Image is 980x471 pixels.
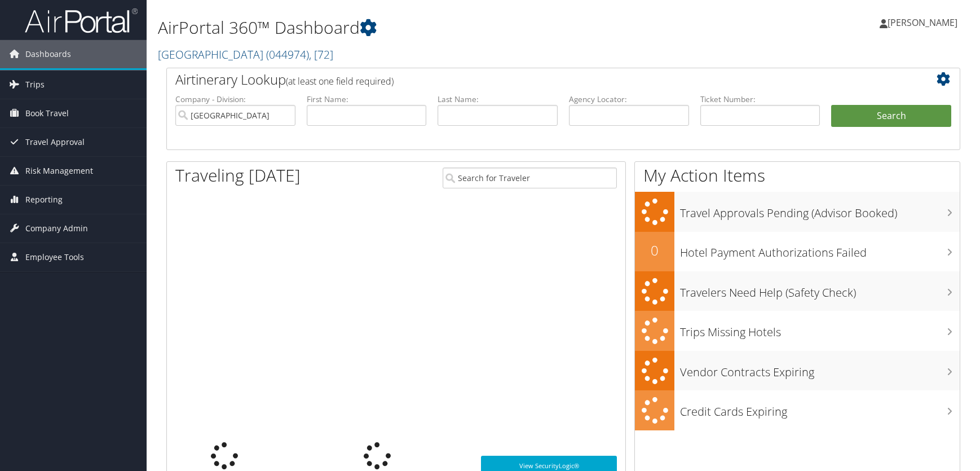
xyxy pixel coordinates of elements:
button: Search [831,105,951,127]
h3: Vendor Contracts Expiring [680,359,960,380]
a: Credit Cards Expiring [635,390,960,430]
a: Vendor Contracts Expiring [635,351,960,391]
span: Book Travel [25,99,69,127]
span: Travel Approval [25,128,85,156]
h2: Airtinerary Lookup [175,70,885,89]
h1: Traveling [DATE] [175,164,301,187]
label: Ticket Number: [700,94,820,105]
a: [PERSON_NAME] [880,6,969,39]
a: [GEOGRAPHIC_DATA] [158,47,333,62]
span: Risk Management [25,157,93,185]
a: Trips Missing Hotels [635,311,960,351]
h1: AirPortal 360™ Dashboard [158,16,699,39]
label: Agency Locator: [569,94,689,105]
span: ( 044974 ) [266,47,309,62]
span: Trips [25,71,45,99]
a: 0Hotel Payment Authorizations Failed [635,232,960,271]
span: Employee Tools [25,243,84,271]
h3: Travel Approvals Pending (Advisor Booked) [680,200,960,221]
img: airportal-logo.png [25,7,138,34]
span: Company Admin [25,214,88,243]
input: Search for Traveler [443,168,617,188]
label: First Name: [307,94,427,105]
h3: Hotel Payment Authorizations Failed [680,239,960,261]
a: Travel Approvals Pending (Advisor Booked) [635,192,960,232]
span: Dashboards [25,40,71,68]
a: Travelers Need Help (Safety Check) [635,271,960,311]
h3: Travelers Need Help (Safety Check) [680,279,960,301]
span: (at least one field required) [286,75,394,87]
label: Last Name: [438,94,558,105]
h2: 0 [635,241,674,260]
span: Reporting [25,186,63,214]
h1: My Action Items [635,164,960,187]
h3: Credit Cards Expiring [680,398,960,420]
h3: Trips Missing Hotels [680,319,960,340]
span: , [ 72 ] [309,47,333,62]
label: Company - Division: [175,94,295,105]
span: [PERSON_NAME] [888,16,957,29]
